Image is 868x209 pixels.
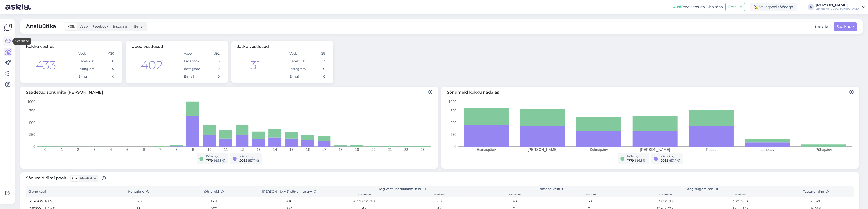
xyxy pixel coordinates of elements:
[29,133,35,137] tspan: 250
[80,177,96,180] span: Klassikaline
[141,56,163,74] div: 402
[706,148,717,152] tspan: Reede
[134,24,144,28] span: E-mail
[421,148,425,152] tspan: 23
[92,24,108,28] span: Facebook
[402,192,477,197] th: Mediaan
[477,192,552,197] th: Keskmine
[454,145,456,149] tspan: 0
[628,186,778,192] th: Aeg sulgemiseni
[627,159,634,163] span: 1779
[76,73,96,81] td: E-mail
[778,186,854,197] th: Taasavamine
[96,50,117,57] td: 420
[224,148,228,152] tspan: 11
[552,197,628,205] td: 3 s
[101,186,176,197] th: Kontaktid
[273,148,277,152] tspan: 14
[206,154,225,158] div: Külastaja
[287,73,307,81] td: E-mail
[477,186,628,192] th: Esimene vastus
[240,148,244,152] tspan: 12
[26,186,101,197] th: Klienditugi
[257,148,261,152] tspan: 13
[450,121,456,125] tspan: 500
[181,57,202,65] td: Facebook
[355,148,359,152] tspan: 19
[76,65,96,73] td: Instagram
[307,57,328,65] td: 3
[635,159,646,163] span: ( 46.3 %)
[327,192,402,197] th: Keskmine
[176,186,251,197] th: Sõnumid
[36,56,56,74] div: 433
[29,121,35,125] tspan: 500
[287,57,307,65] td: Facebook
[322,148,326,152] tspan: 17
[192,148,194,152] tspan: 9
[181,65,202,73] td: Instagram
[778,197,854,205] td: 25.57%
[96,65,117,73] td: 0
[96,57,117,65] td: 0
[96,73,117,81] td: 0
[661,159,668,163] span: 2065
[307,50,328,57] td: 28
[44,148,46,152] tspan: 0
[181,50,202,57] td: Veeb
[159,148,161,152] tspan: 7
[306,148,310,152] tspan: 16
[477,197,552,205] td: 4 s
[628,197,703,205] td: 13 min 21 s
[248,159,259,163] span: ( 53.7 %)
[816,7,860,11] div: Sportland [GEOGRAPHIC_DATA]
[402,197,477,205] td: 8 s
[131,44,163,49] span: Uued vestlused
[143,148,145,152] tspan: 6
[477,148,496,152] tspan: Esmaspäev
[661,154,680,158] div: Klienditugi
[703,192,778,197] th: Mediaan
[113,24,130,28] span: Instagram
[673,4,723,10] div: Proovi tasuta juba täna:
[834,22,857,31] button: See kuu
[202,57,222,65] td: 10
[29,109,35,113] tspan: 750
[450,133,456,137] tspan: 250
[252,186,327,197] th: [PERSON_NAME] sõnumite arv
[339,148,343,152] tspan: 18
[327,186,477,192] th: Aeg vestluse suunamiseni
[673,5,681,9] b: Uus!
[450,109,456,113] tspan: 750
[669,159,680,163] span: ( 53.7 %)
[206,159,213,163] span: 1779
[4,23,12,32] img: Askly Logo
[239,154,259,158] div: Klienditugi
[126,148,128,152] tspan: 5
[307,65,328,73] td: 0
[528,148,558,152] tspan: [PERSON_NAME]
[252,197,327,205] td: 4.16
[68,24,75,28] span: Kõik
[76,57,96,65] td: Facebook
[239,159,247,163] span: 2065
[77,148,79,152] tspan: 2
[26,44,55,49] span: Kokku vestlusi
[207,148,211,152] tspan: 10
[628,192,703,197] th: Keskmine
[250,56,261,74] div: 31
[26,22,56,31] span: Analüütika
[76,50,96,57] td: Veeb
[327,197,402,205] td: 4 h 7 min 26 s
[101,197,176,205] td: 320
[26,89,432,95] span: Saadetud sõnumite [PERSON_NAME]
[214,159,225,163] span: ( 46.3 %)
[307,73,328,81] td: 0
[371,148,376,152] tspan: 20
[289,148,294,152] tspan: 15
[816,148,832,152] tspan: Pühapäev
[26,175,106,182] span: Sõnumid tiimi poolt
[26,197,101,205] td: [PERSON_NAME]
[808,4,814,10] div: IS
[590,148,608,152] tspan: Kolmapäev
